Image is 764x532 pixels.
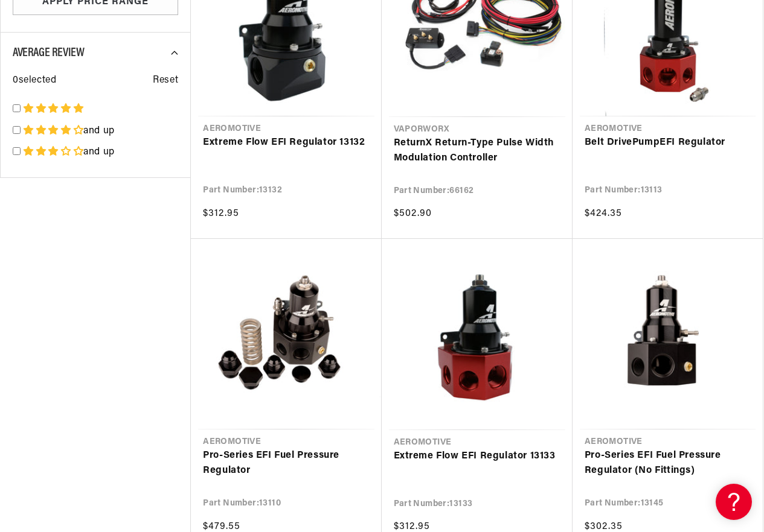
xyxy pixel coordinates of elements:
a: ReturnX Return-Type Pulse Width Modulation Controller [394,136,560,166]
a: Pro-Series EFI Fuel Pressure Regulator (No Fittings) [585,448,751,479]
a: Extreme Flow EFI Regulator 13132 [203,135,369,151]
a: Extreme Flow EFI Regulator 13133 [394,449,560,464]
span: Average Review [13,47,84,59]
span: and up [83,126,115,136]
span: Reset [153,73,178,89]
a: Belt DrivePumpEFI Regulator [585,135,751,151]
a: Pro-Series EFI Fuel Pressure Regulator [203,448,369,479]
span: 0 selected [13,73,56,89]
span: and up [83,147,115,157]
